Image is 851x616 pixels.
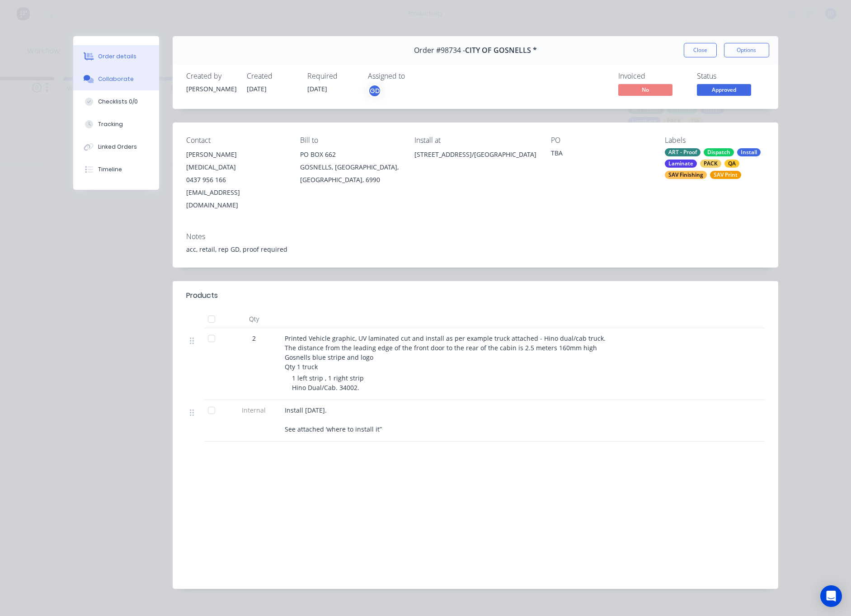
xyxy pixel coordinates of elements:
div: ART - Proof [665,148,701,156]
div: Status [697,72,765,80]
div: [STREET_ADDRESS]/[GEOGRAPHIC_DATA] [414,148,536,161]
div: PO BOX 662GOSNELLS, [GEOGRAPHIC_DATA], [GEOGRAPHIC_DATA], 6990 [300,148,400,186]
div: Timeline [98,165,122,174]
div: Open Intercom Messenger [820,585,842,607]
span: [DATE] [307,85,327,93]
div: 0437 956 166 [186,174,286,186]
button: Options [724,43,769,57]
button: Checklists 0/0 [73,90,159,113]
div: Order details [98,52,136,61]
div: PACK [700,160,721,168]
button: Collaborate [73,68,159,90]
div: SAV Print [710,171,741,179]
button: Order details [73,45,159,68]
div: acc, retail, rep GD, proof required [186,245,765,254]
span: 2 [252,334,256,343]
div: Notes [186,232,765,241]
div: PO [551,136,651,145]
button: GD [368,84,381,98]
div: Install [737,148,761,156]
div: Labels [665,136,765,145]
span: CITY OF GOSNELLS * [465,46,537,55]
div: Qty [227,310,281,328]
div: Contact [186,136,286,145]
div: [PERSON_NAME][MEDICAL_DATA] [186,148,286,174]
div: Products [186,290,218,301]
span: [DATE] [247,85,267,93]
div: Collaborate [98,75,134,83]
span: Internal [230,405,277,415]
div: GOSNELLS, [GEOGRAPHIC_DATA], [GEOGRAPHIC_DATA], 6990 [300,161,400,186]
div: Dispatch [704,148,734,156]
div: Created [247,72,296,80]
button: Approved [697,84,751,98]
div: Checklists 0/0 [98,98,138,106]
div: Laminate [665,160,697,168]
div: Required [307,72,357,80]
button: Linked Orders [73,136,159,158]
div: PO BOX 662 [300,148,400,161]
div: [STREET_ADDRESS]/[GEOGRAPHIC_DATA] [414,148,536,177]
div: Linked Orders [98,143,137,151]
div: Created by [186,72,236,80]
span: Printed Vehicle graphic, UV laminated cut and install as per example truck attached - Hino dual/c... [285,334,607,371]
span: Approved [697,84,751,95]
div: [PERSON_NAME] [186,84,236,94]
div: Tracking [98,120,123,128]
div: Invoiced [618,72,686,80]
div: TBA [551,148,651,161]
button: Close [684,43,717,57]
button: Tracking [73,113,159,136]
div: QA [724,160,739,168]
div: Install at [414,136,536,145]
span: Install [DATE]. See attached ‘where to install it” [285,406,382,433]
div: Bill to [300,136,400,145]
span: Order #98734 - [414,46,465,55]
div: Assigned to [368,72,458,80]
button: Timeline [73,158,159,181]
div: SAV Finishing [665,171,707,179]
span: No [618,84,672,95]
div: [EMAIL_ADDRESS][DOMAIN_NAME] [186,186,286,212]
div: [PERSON_NAME][MEDICAL_DATA]0437 956 166[EMAIL_ADDRESS][DOMAIN_NAME] [186,148,286,212]
span: 1 left strip , 1 right strip Hino Dual/Cab. 34002. [292,374,364,392]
